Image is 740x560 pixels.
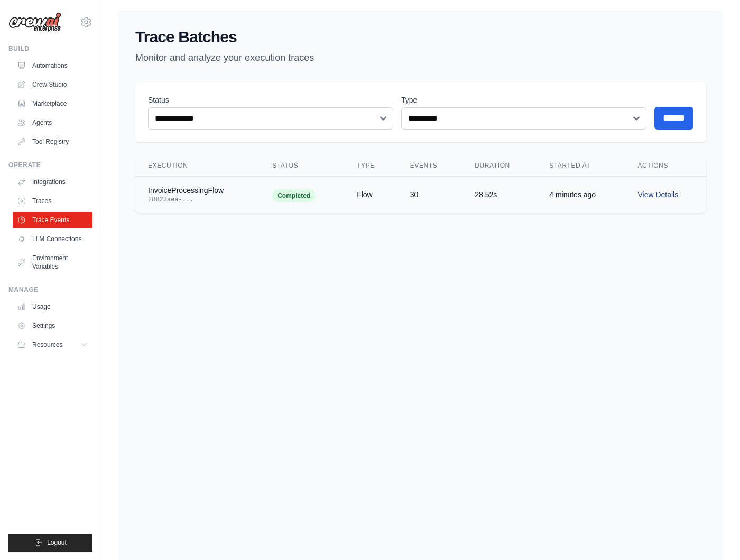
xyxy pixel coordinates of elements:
h1: Trace Batches [135,27,706,47]
div: Manage [8,286,92,294]
th: Type [344,155,397,177]
a: Agents [13,114,92,131]
label: Type [401,95,646,105]
p: Monitor and analyze your execution traces [135,51,706,65]
th: Execution [135,155,260,177]
img: Logo [8,12,61,32]
div: Operate [8,161,92,169]
a: Crew Studio [13,76,92,93]
th: Actions [625,155,706,177]
span: Logout [47,538,67,547]
th: Events [397,155,462,177]
a: Marketplace [13,95,92,112]
a: Traces [13,192,92,209]
td: 4 minutes ago [536,177,625,213]
div: Build [8,44,92,53]
a: LLM Connections [13,231,92,247]
button: Resources [13,336,92,353]
td: 28.52s [462,177,536,213]
a: Trace Events [13,212,92,228]
span: Completed [272,189,316,202]
div: InvoiceProcessingFlow [148,185,247,196]
th: Duration [462,155,536,177]
a: Settings [13,317,92,334]
a: Usage [13,298,92,315]
button: Logout [8,534,92,552]
th: Started At [536,155,625,177]
a: Environment Variables [13,250,92,275]
th: Status [260,155,344,177]
div: 28823aea-... [148,196,247,204]
label: Status [148,95,393,105]
a: Integrations [13,173,92,190]
a: Tool Registry [13,133,92,150]
td: Flow [344,177,397,213]
a: Automations [13,57,92,74]
td: 30 [397,177,462,213]
a: View Details [637,190,678,199]
span: Resources [32,341,62,349]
